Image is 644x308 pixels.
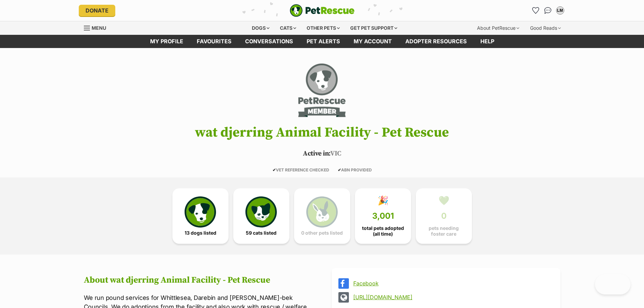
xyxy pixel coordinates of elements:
[246,230,277,236] span: 59 cats listed
[372,211,394,221] span: 3,001
[143,35,190,48] a: My profile
[290,4,355,17] a: PetRescue
[438,195,449,206] div: 💚
[474,35,501,48] a: Help
[84,275,313,285] h2: About wat djerring Animal Facility - Pet Rescue
[306,196,337,228] img: bunny-icon-b786713a4a21a2fe6d13e954f4cb29d131f1b31f8a74b52ca2c6d2999bc34bbe.svg
[353,280,551,286] a: Facebook
[272,167,329,172] span: VET REFERENCE CHECKED
[172,188,229,244] a: 13 dogs listed
[555,5,566,16] button: My account
[416,188,472,244] a: 💚 0 pets needing foster care
[92,25,106,31] span: Menu
[272,167,276,172] icon: ✔
[290,4,355,17] img: logo-e224e6f780fb5917bec1dbf3a21bbac754714ae5b6737aabdf751b685950b380.svg
[441,211,447,221] span: 0
[353,294,551,300] a: [URL][DOMAIN_NAME]
[338,167,341,172] icon: ✔
[300,35,347,48] a: Pet alerts
[422,226,466,236] span: pets needing foster care
[543,5,553,16] a: Conversations
[338,167,372,172] span: ABN PROVIDED
[530,5,541,16] a: Favourites
[399,35,474,48] a: Adopter resources
[275,21,301,35] div: Cats
[79,5,115,16] a: Donate
[74,149,571,159] p: VIC
[345,21,402,35] div: Get pet support
[238,35,300,48] a: conversations
[233,188,289,244] a: 59 cats listed
[595,274,630,294] iframe: Help Scout Beacon - Open
[185,196,216,228] img: petrescue-icon-eee76f85a60ef55c4a1927667547b313a7c0e82042636edf73dce9c88f694885.svg
[185,230,216,236] span: 13 dogs listed
[74,125,571,140] h1: wat djerring Animal Facility - Pet Rescue
[190,35,238,48] a: Favourites
[361,226,405,236] span: total pets adopted (all time)
[294,188,350,244] a: 0 other pets listed
[530,5,566,16] ul: Account quick links
[557,7,564,14] div: LM
[355,188,411,244] a: 🎉 3,001 total pets adopted (all time)
[378,195,388,206] div: 🎉
[302,21,344,35] div: Other pets
[301,230,343,236] span: 0 other pets listed
[296,62,348,119] img: wat djerring Animal Facility - Pet Rescue
[245,196,277,228] img: cat-icon-068c71abf8fe30c970a85cd354bc8e23425d12f6e8612795f06af48be43a487a.svg
[525,21,566,35] div: Good Reads
[247,21,274,35] div: Dogs
[347,35,399,48] a: My account
[303,149,330,158] span: Active in:
[544,7,551,14] img: chat-41dd97257d64d25036548639549fe6c8038ab92f7586957e7f3b1b290dea8141.svg
[472,21,524,35] div: About PetRescue
[84,21,111,33] a: Menu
